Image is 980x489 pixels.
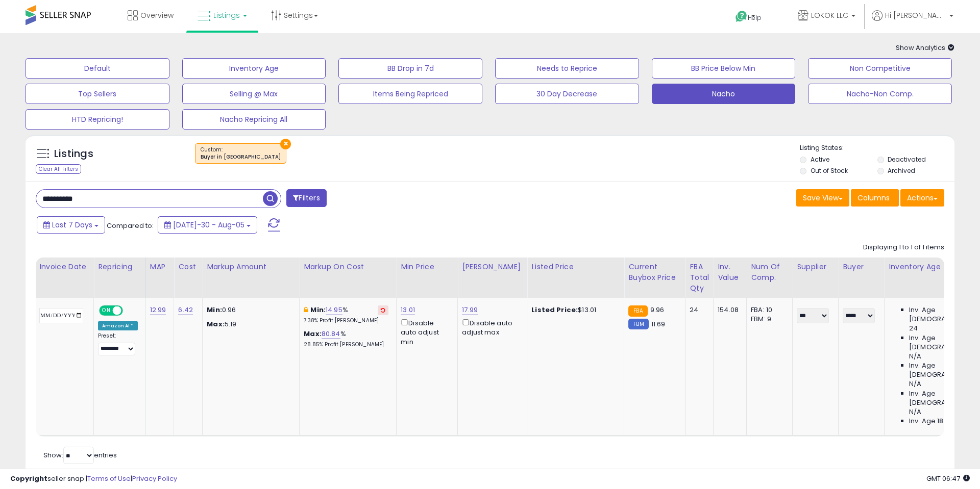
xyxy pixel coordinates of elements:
label: Out of Stock [811,166,848,175]
button: 30 Day Decrease [495,84,639,104]
div: Disable auto adjust max [462,317,519,337]
span: N/A [909,379,921,389]
button: Needs to Reprice [495,58,639,79]
button: Filters [286,189,326,207]
th: CSV column name: cust_attr_2_Supplier [793,258,839,298]
span: Hi [PERSON_NAME] [885,10,946,20]
span: Last 7 Days [52,220,92,230]
div: Markup on Cost [304,262,392,272]
a: Terms of Use [87,474,131,483]
a: Hi [PERSON_NAME] [872,10,953,33]
b: Max: [304,329,322,339]
span: N/A [909,352,921,361]
label: Active [811,155,829,164]
button: Last 7 Days [37,216,105,234]
b: Min: [310,305,326,315]
button: Nacho [652,84,796,104]
div: 24 [690,305,705,315]
span: N/A [909,407,921,417]
strong: Min: [207,305,222,315]
div: Current Buybox Price [628,262,681,283]
span: Show Analytics [896,43,954,53]
p: 5.19 [207,320,291,329]
div: seller snap | | [10,474,177,484]
span: 9.96 [650,305,665,315]
a: 6.42 [178,305,193,315]
button: Actions [900,189,944,207]
a: 12.99 [150,305,166,315]
div: Min Price [401,262,453,272]
a: 80.84 [322,329,340,339]
div: 154.08 [718,305,739,315]
button: HTD Repricing! [26,109,169,130]
span: Show: entries [43,450,117,460]
button: BB Price Below Min [652,58,796,79]
a: 14.95 [326,305,342,315]
button: BB Drop in 7d [338,58,482,79]
th: The percentage added to the cost of goods (COGS) that forms the calculator for Min & Max prices. [300,258,397,298]
span: Overview [140,10,174,20]
span: Listings [213,10,240,20]
div: Amazon AI * [98,321,138,330]
a: 13.01 [401,305,415,315]
button: Nacho Repricing All [182,109,326,130]
label: Archived [888,166,915,175]
span: Help [748,13,762,22]
strong: Max: [207,319,225,329]
button: Non Competitive [808,58,952,79]
span: 24 [909,324,918,333]
div: Repricing [98,262,141,272]
h5: Listings [54,147,93,161]
div: Invoice Date [39,262,89,272]
div: FBA: 10 [751,305,785,315]
button: Save View [796,189,849,207]
div: Cost [178,262,198,272]
button: Top Sellers [26,84,169,104]
small: FBA [628,305,647,317]
div: Supplier [797,262,834,272]
button: [DATE]-30 - Aug-05 [158,216,257,234]
small: FBM [628,319,648,329]
div: Markup Amount [207,262,295,272]
button: Inventory Age [182,58,326,79]
button: Items Being Repriced [338,84,482,104]
div: Preset: [98,332,138,355]
span: Inv. Age 181 Plus: [909,417,963,426]
button: Nacho-Non Comp. [808,84,952,104]
p: 0.96 [207,305,291,315]
span: OFF [121,306,138,315]
span: LOKOK LLC [811,10,848,20]
b: Listed Price: [531,305,578,315]
button: × [280,139,291,149]
button: Columns [851,189,899,207]
div: Inv. value [718,262,742,283]
div: MAP [150,262,170,272]
div: $13.01 [531,305,616,315]
span: Custom: [201,146,281,161]
div: Buyer in [GEOGRAPHIC_DATA] [201,153,281,161]
p: 28.85% Profit [PERSON_NAME] [304,341,388,348]
div: Disable auto adjust min [401,317,450,347]
i: Get Help [735,10,748,23]
a: Privacy Policy [132,474,177,483]
p: 7.38% Profit [PERSON_NAME] [304,317,388,324]
div: Num of Comp. [751,262,788,283]
div: % [304,329,388,348]
span: [DATE]-30 - Aug-05 [173,220,244,230]
p: Listing States: [800,143,954,153]
div: % [304,305,388,324]
span: ON [100,306,113,315]
span: Columns [857,193,890,203]
span: 11.69 [651,319,666,329]
th: CSV column name: cust_attr_3_Invoice Date [35,258,94,298]
a: Help [727,3,781,33]
div: FBA Total Qty [690,262,709,294]
span: Compared to: [107,221,154,230]
label: Deactivated [888,155,926,164]
div: Buyer [843,262,880,272]
div: [PERSON_NAME] [462,262,523,272]
div: Displaying 1 to 1 of 1 items [863,243,944,252]
th: CSV column name: cust_attr_1_Buyer [839,258,885,298]
a: 17.99 [462,305,478,315]
strong: Copyright [10,474,47,483]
